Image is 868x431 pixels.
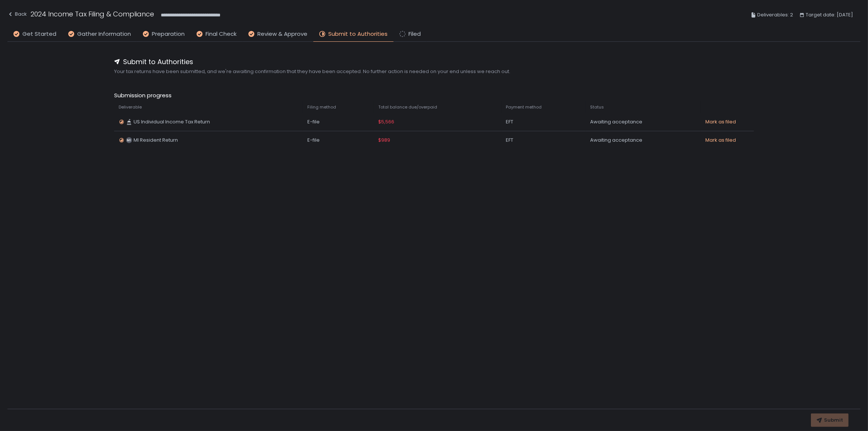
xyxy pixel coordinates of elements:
[806,10,853,19] span: Target date: [DATE]
[705,119,736,125] button: Mark as filed
[408,30,421,38] span: Filed
[506,137,514,144] span: EFT
[378,119,394,125] span: $5,566
[590,137,696,144] div: Awaiting acceptance
[7,9,27,21] button: Back
[590,119,696,125] div: Awaiting acceptance
[378,104,437,110] span: Total balance due/overpaid
[31,9,154,19] h1: 2024 Income Tax Filing & Compliance
[114,91,754,100] span: Submission progress
[134,137,178,144] span: MI Resident Return
[705,137,736,144] button: Mark as filed
[152,30,185,38] span: Preparation
[506,104,542,110] span: Payment method
[307,137,369,144] div: E-file
[328,30,388,38] span: Submit to Authorities
[590,104,604,110] span: Status
[307,119,369,125] div: E-file
[22,30,56,38] span: Get Started
[506,119,514,125] span: EFT
[206,30,236,38] span: Final Check
[134,119,210,125] span: US Individual Income Tax Return
[123,57,193,67] span: Submit to Authorities
[127,138,131,142] text: MI
[757,10,793,19] span: Deliverables: 2
[119,104,142,110] span: Deliverable
[114,68,754,75] span: Your tax returns have been submitted, and we're awaiting confirmation that they have been accepte...
[7,10,27,19] div: Back
[307,104,336,110] span: Filing method
[77,30,131,38] span: Gather Information
[257,30,307,38] span: Review & Approve
[378,137,390,144] span: $989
